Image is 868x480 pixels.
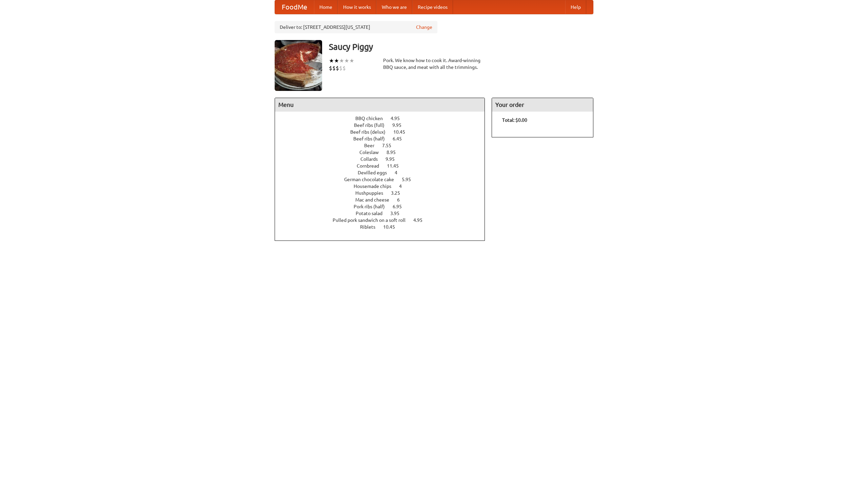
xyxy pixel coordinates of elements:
a: Coleslaw 8.95 [359,150,408,155]
span: Mac and cheese [355,197,396,203]
span: Coleslaw [359,150,386,155]
span: Beef ribs (half) [353,136,392,141]
span: 6 [397,197,407,203]
span: 6.95 [393,204,409,209]
a: Housemade chips 4 [354,184,414,189]
li: $ [339,64,342,72]
b: Total: $0.00 [502,117,527,123]
li: $ [342,64,346,72]
a: Recipe videos [412,0,453,14]
li: ★ [344,57,349,64]
span: 4 [399,184,409,189]
a: Change [416,24,432,31]
span: Beef ribs (full) [354,122,391,128]
span: 9.95 [392,122,408,128]
a: BBQ chicken 4.95 [355,116,412,121]
span: Beef ribs (delux) [350,129,392,135]
li: ★ [339,57,344,64]
li: ★ [329,57,334,64]
a: Hushpuppies 3.25 [355,190,413,196]
h3: Saucy Piggy [329,40,593,54]
span: 9.95 [386,156,401,162]
span: Cornbread [357,163,386,169]
div: Deliver to: [STREET_ADDRESS][US_STATE] [275,21,437,33]
a: Beef ribs (half) 6.45 [353,136,414,141]
span: Beer [364,143,381,148]
span: 8.95 [387,150,402,155]
span: Housemade chips [354,184,398,189]
img: angular.jpg [275,40,322,91]
a: How it works [338,0,376,14]
a: Riblets 10.45 [360,224,408,230]
span: Collards [360,156,384,162]
span: 10.45 [383,224,402,230]
a: Pulled pork sandwich on a soft roll 4.95 [333,217,435,223]
a: Devilled eggs 4 [358,170,410,175]
span: 4.95 [391,116,407,121]
h4: Your order [492,98,593,112]
span: Hushpuppies [355,190,390,196]
span: 4.95 [413,217,429,223]
span: 7.55 [382,143,398,148]
a: Beef ribs (full) 9.95 [354,122,414,128]
span: 5.95 [402,177,418,182]
span: 10.45 [393,129,412,135]
span: 4 [395,170,404,175]
a: Mac and cheese 6 [355,197,412,203]
a: Who we are [376,0,412,14]
a: Home [314,0,338,14]
span: German chocolate cake [344,177,401,182]
a: Potato salad 3.95 [356,211,412,216]
li: $ [332,64,336,72]
a: Cornbread 11.45 [357,163,411,169]
span: Devilled eggs [358,170,394,175]
a: Beer 7.55 [364,143,404,148]
a: Help [565,0,586,14]
span: Riblets [360,224,382,230]
li: ★ [349,57,354,64]
li: ★ [334,57,339,64]
a: Pork ribs (half) 6.95 [354,204,414,209]
h4: Menu [275,98,485,112]
li: $ [336,64,339,72]
span: 11.45 [387,163,406,169]
a: German chocolate cake 5.95 [344,177,423,182]
span: BBQ chicken [355,116,390,121]
span: 3.95 [390,211,406,216]
li: $ [329,64,332,72]
span: 6.45 [393,136,409,141]
div: Pork. We know how to cook it. Award-winning BBQ sauce, and meat with all the trimmings. [383,57,485,71]
span: Potato salad [356,211,389,216]
span: Pork ribs (half) [354,204,392,209]
a: FoodMe [275,0,314,14]
span: Pulled pork sandwich on a soft roll [333,217,412,223]
a: Beef ribs (delux) 10.45 [350,129,418,135]
span: 3.25 [391,190,407,196]
a: Collards 9.95 [360,156,407,162]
